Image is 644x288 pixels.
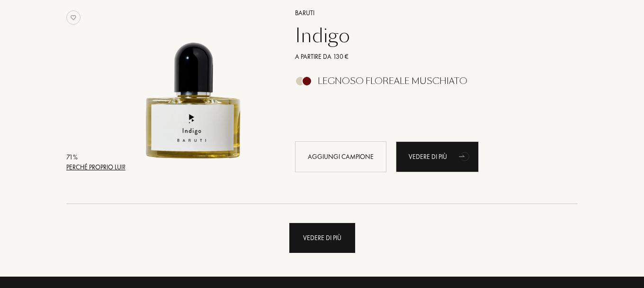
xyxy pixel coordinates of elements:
[115,7,273,165] img: Indigo Baruti
[396,141,479,172] div: Vedere di più
[66,152,125,162] div: 71 %
[66,162,125,172] div: Perché proprio lui?
[396,141,479,172] a: Vedere di piùanimation
[318,76,467,86] div: Legnoso Floreale Muschiato
[288,52,564,62] a: A partire da 130 €
[295,141,386,172] div: Aggiungi campione
[288,8,564,18] a: Baruti
[288,24,564,47] a: Indigo
[456,147,474,166] div: animation
[289,223,355,253] div: Vedere di più
[288,79,564,89] a: Legnoso Floreale Muschiato
[66,10,80,25] img: no_like_p.png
